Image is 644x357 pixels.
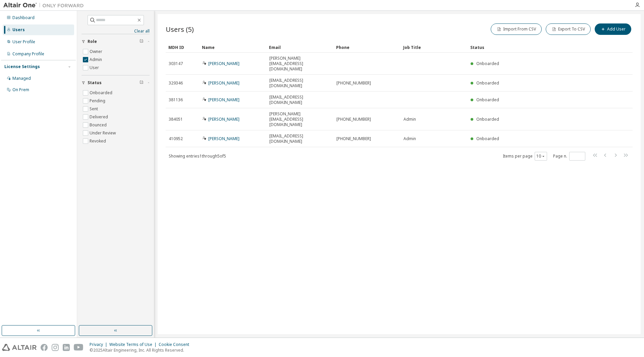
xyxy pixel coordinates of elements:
[90,121,108,129] label: Bounced
[476,97,499,103] span: Onboarded
[3,2,87,9] img: Altair One
[169,153,226,159] span: Showing entries 1 through 5 of 5
[109,342,159,347] div: Website Terms of Use
[336,117,371,122] span: [PHONE_NUMBER]
[491,23,542,35] button: Import From CSV
[476,61,499,66] span: Onboarded
[12,76,31,81] div: Managed
[140,80,144,85] span: Clear filter
[336,80,371,86] span: [PHONE_NUMBER]
[169,136,183,141] span: 410952
[90,56,103,64] label: Admin
[208,61,239,66] a: [PERSON_NAME]
[74,344,84,351] img: youtube.svg
[90,97,107,105] label: Pending
[90,137,107,145] label: Revoked
[166,24,194,34] span: Users (5)
[476,116,499,122] span: Onboarded
[404,136,416,141] span: Admin
[12,27,25,33] div: Users
[536,154,545,159] button: 10
[168,42,197,53] div: MDH ID
[546,23,591,35] button: Export To CSV
[202,42,264,53] div: Name
[88,80,102,85] span: Status
[82,34,150,49] button: Role
[63,344,70,351] img: linkedin.svg
[12,15,35,20] div: Dashboard
[90,89,114,97] label: Onboarded
[208,80,239,86] a: [PERSON_NAME]
[90,129,117,137] label: Under Review
[12,87,29,93] div: On Prem
[269,133,330,144] span: [EMAIL_ADDRESS][DOMAIN_NAME]
[595,23,631,35] button: Add User
[82,75,150,90] button: Status
[159,342,193,347] div: Cookie Consent
[169,61,183,66] span: 303147
[269,56,330,72] span: [PERSON_NAME][EMAIL_ADDRESS][DOMAIN_NAME]
[90,48,104,56] label: Owner
[2,344,37,351] img: altair_logo.svg
[90,342,109,347] div: Privacy
[269,78,330,88] span: [EMAIL_ADDRESS][DOMAIN_NAME]
[336,42,398,53] div: Phone
[169,80,183,86] span: 329346
[4,64,40,69] div: License Settings
[90,347,193,353] p: © 2025 Altair Engineering, Inc. All Rights Reserved.
[82,28,150,34] a: Clear all
[140,39,144,44] span: Clear filter
[169,97,183,103] span: 381136
[476,80,499,86] span: Onboarded
[403,42,465,53] div: Job Title
[90,64,100,72] label: User
[404,117,416,122] span: Admin
[12,39,35,45] div: User Profile
[476,136,499,141] span: Onboarded
[88,39,97,44] span: Role
[90,113,109,121] label: Delivered
[169,117,183,122] span: 384051
[503,152,547,161] span: Items per page
[52,344,59,351] img: instagram.svg
[208,97,239,103] a: [PERSON_NAME]
[553,152,585,161] span: Page n.
[269,111,330,127] span: [PERSON_NAME][EMAIL_ADDRESS][DOMAIN_NAME]
[12,51,44,57] div: Company Profile
[269,95,330,105] span: [EMAIL_ADDRESS][DOMAIN_NAME]
[470,42,598,53] div: Status
[269,42,331,53] div: Email
[208,136,239,141] a: [PERSON_NAME]
[336,136,371,141] span: [PHONE_NUMBER]
[208,116,239,122] a: [PERSON_NAME]
[41,344,48,351] img: facebook.svg
[90,105,99,113] label: Sent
